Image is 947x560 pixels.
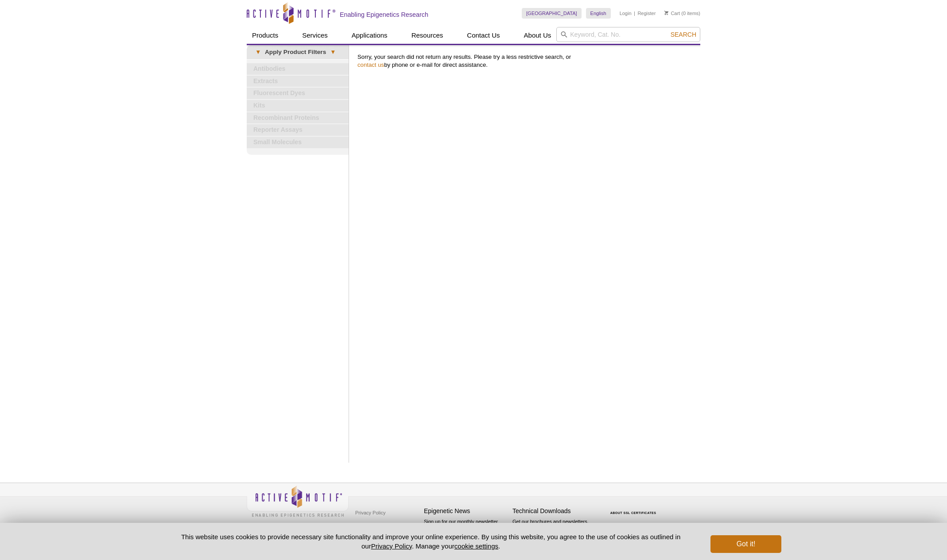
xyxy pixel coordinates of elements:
[297,27,333,44] a: Services
[424,507,508,515] h4: Epigenetic News
[371,542,412,550] a: Privacy Policy
[346,27,393,44] a: Applications
[357,53,696,69] p: Sorry, your search did not return any results. Please try a less restrictive search, or by phone ...
[519,27,557,44] a: About Us
[166,532,696,551] p: This website uses cookies to provide necessary site functionality and improve your online experie...
[586,8,611,19] a: English
[512,518,597,541] p: Get our brochures and newsletters, or request them by mail.
[462,27,505,44] a: Contact Us
[247,63,349,75] a: Antibodies
[247,27,283,44] a: Products
[247,137,349,148] a: Small Molecules
[247,76,349,87] a: Extracts
[326,48,340,56] span: ▾
[353,506,388,519] a: Privacy Policy
[671,31,696,38] span: Search
[710,535,781,553] button: Got it!
[664,8,700,19] li: (0 items)
[454,542,498,550] button: cookie settings
[340,11,428,19] h2: Enabling Epigenetics Research
[637,10,656,16] a: Register
[512,507,597,515] h4: Technical Downloads
[522,8,582,19] a: [GEOGRAPHIC_DATA]
[247,45,349,59] a: ▾Apply Product Filters▾
[353,519,400,533] a: Terms & Conditions
[247,100,349,111] a: Kits
[247,124,349,136] a: Reporter Assays
[247,88,349,99] a: Fluorescent Dyes
[251,48,265,56] span: ▾
[620,10,632,16] a: Login
[357,61,384,68] a: contact us
[664,11,668,15] img: Your Cart
[556,27,700,42] input: Keyword, Cat. No.
[601,499,668,518] table: Click to Verify - This site chose Symantec SSL for secure e-commerce and confidential communicati...
[668,31,699,38] button: Search
[247,112,349,124] a: Recombinant Proteins
[610,511,656,514] a: ABOUT SSL CERTIFICATES
[634,8,635,19] li: |
[406,27,449,44] a: Resources
[664,10,680,16] a: Cart
[424,518,508,548] p: Sign up for our monthly newsletter highlighting recent publications in the field of epigenetics.
[247,483,349,519] img: Active Motif,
